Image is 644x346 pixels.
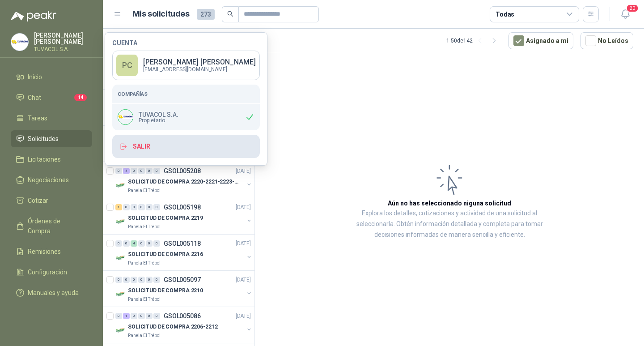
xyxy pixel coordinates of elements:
[131,204,137,210] div: 0
[11,151,92,168] a: Licitaciones
[11,243,92,260] a: Remisiones
[138,240,145,247] div: 0
[138,277,145,283] div: 0
[112,40,260,46] h4: Cuenta
[115,202,253,231] a: 1 0 0 0 0 0 GSOL005198[DATE] Company LogoSOLICITUD DE COMPRA 2219Panela El Trébol
[496,9,514,19] div: Todas
[115,313,122,319] div: 0
[153,204,160,210] div: 0
[115,289,126,299] img: Company Logo
[123,313,130,319] div: 1
[123,168,130,174] div: 4
[128,223,161,231] p: Panela El Trébol
[128,296,161,303] p: Panela El Trébol
[131,168,137,174] div: 0
[143,59,256,66] p: [PERSON_NAME] [PERSON_NAME]
[164,168,201,174] p: GSOL005208
[227,11,233,17] span: search
[28,72,42,82] span: Inicio
[11,213,92,239] a: Órdenes de Compra
[28,154,61,164] span: Licitaciones
[115,166,253,194] a: 0 4 0 0 0 0 GSOL005208[DATE] Company LogoSOLICITUD DE COMPRA 2220-2221-2223-2224Panela El Trébol
[74,94,87,101] span: 14
[164,204,201,210] p: GSOL005198
[146,204,153,210] div: 0
[115,180,126,191] img: Company Logo
[115,252,126,263] img: Company Logo
[236,203,251,212] p: [DATE]
[617,6,633,22] button: 20
[153,277,160,283] div: 0
[139,111,178,118] p: TUVACOL S.A.
[11,284,92,301] a: Manuales y ayuda
[28,93,41,103] span: Chat
[131,277,137,283] div: 0
[11,89,92,106] a: Chat14
[128,286,203,295] p: SOLICITUD DE COMPRA 2210
[128,250,203,259] p: SOLICITUD DE COMPRA 2216
[123,277,130,283] div: 0
[115,277,122,283] div: 0
[118,90,254,98] h5: Compañías
[236,312,251,320] p: [DATE]
[128,260,161,267] p: Panela El Trébol
[28,134,59,144] span: Solicitudes
[153,313,160,319] div: 0
[131,240,137,247] div: 4
[11,192,92,209] a: Cotizar
[236,276,251,284] p: [DATE]
[128,323,218,331] p: SOLICITUD DE COMPRA 2206-2212
[138,168,145,174] div: 0
[11,11,56,21] img: Logo peakr
[11,68,92,85] a: Inicio
[146,168,153,174] div: 0
[34,47,92,52] p: TUVACOL S.A.
[146,313,153,319] div: 0
[153,168,160,174] div: 0
[11,110,92,127] a: Tareas
[116,55,138,76] div: PC
[28,288,79,298] span: Manuales y ayuda
[128,178,239,186] p: SOLICITUD DE COMPRA 2220-2221-2223-2224
[112,51,260,80] a: PC[PERSON_NAME] [PERSON_NAME][EMAIL_ADDRESS][DOMAIN_NAME]
[131,313,137,319] div: 0
[138,204,145,210] div: 0
[128,187,161,194] p: Panela El Trébol
[34,32,92,45] p: [PERSON_NAME] [PERSON_NAME]
[11,171,92,188] a: Negociaciones
[28,196,48,205] span: Cotizar
[115,204,122,210] div: 1
[28,247,61,256] span: Remisiones
[164,277,201,283] p: GSOL005097
[143,67,256,72] p: [EMAIL_ADDRESS][DOMAIN_NAME]
[626,4,639,13] span: 20
[388,198,511,208] h3: Aún no has seleccionado niguna solicitud
[118,110,133,124] img: Company Logo
[115,168,122,174] div: 0
[123,240,130,247] div: 0
[28,267,67,277] span: Configuración
[115,216,126,227] img: Company Logo
[146,240,153,247] div: 0
[164,240,201,247] p: GSOL005118
[138,313,145,319] div: 0
[446,34,501,48] div: 1 - 50 de 142
[197,9,215,20] span: 273
[11,130,92,147] a: Solicitudes
[139,118,178,123] span: Propietario
[112,135,260,158] button: Salir
[132,8,190,21] h1: Mis solicitudes
[115,274,253,303] a: 0 0 0 0 0 0 GSOL005097[DATE] Company LogoSOLICITUD DE COMPRA 2210Panela El Trébol
[153,240,160,247] div: 0
[28,175,69,185] span: Negociaciones
[128,214,203,222] p: SOLICITUD DE COMPRA 2219
[508,32,573,49] button: Asignado a mi
[236,167,251,175] p: [DATE]
[164,313,201,319] p: GSOL005086
[580,32,633,49] button: No Leídos
[115,240,122,247] div: 0
[236,239,251,248] p: [DATE]
[112,104,260,130] div: Company LogoTUVACOL S.A.Propietario
[115,311,253,339] a: 0 1 0 0 0 0 GSOL005086[DATE] Company LogoSOLICITUD DE COMPRA 2206-2212Panela El Trébol
[115,325,126,336] img: Company Logo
